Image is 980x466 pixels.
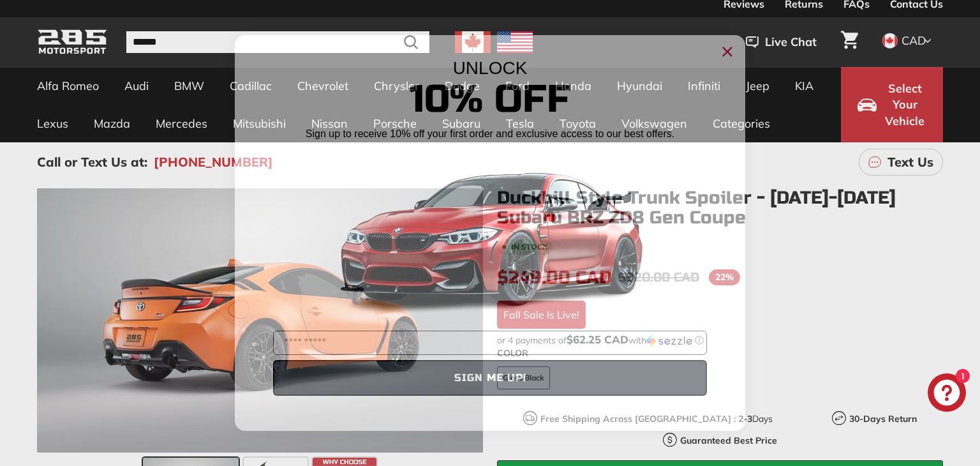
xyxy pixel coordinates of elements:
input: YOUR EMAIL [273,331,707,355]
span: Sign up to receive 10% off your first order and exclusive access to our best offers. [306,128,674,139]
inbox-online-store-chat: Shopify online store chat [924,373,970,415]
button: Close dialog [717,41,738,62]
span: 10% Off [409,76,571,123]
img: Banner showing BMW 4 Series Body kit [330,146,650,326]
span: UNLOCK [453,58,528,78]
button: SIGN ME UP! [273,360,707,396]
